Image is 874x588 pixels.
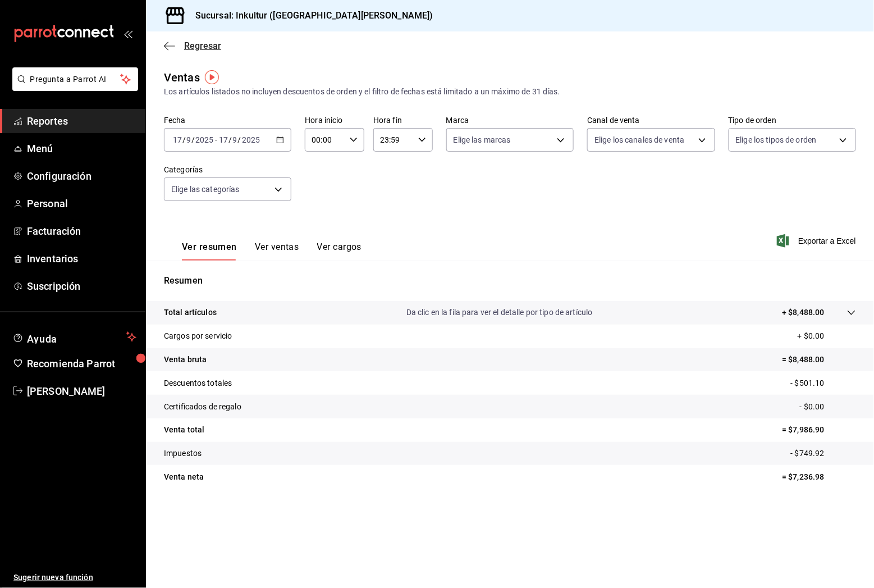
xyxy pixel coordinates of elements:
[594,134,684,145] span: Elige los canales de venta
[123,29,132,38] button: open_drawer_menu
[27,251,136,266] span: Inventarios
[164,40,221,51] button: Regresar
[779,234,856,248] button: Exportar a Excel
[27,141,136,156] span: Menú
[27,330,122,344] span: Ayuda
[164,471,204,483] p: Venta neta
[184,40,221,51] span: Regresar
[12,67,138,91] button: Pregunta a Parrot AI
[406,307,593,318] p: Da clic en la fila para ver el detalle por tipo de artículo
[228,135,232,144] span: /
[164,307,217,318] p: Total artículos
[783,424,856,436] p: = $7,986.90
[8,81,138,93] a: Pregunta a Parrot AI
[800,401,856,413] p: - $0.00
[164,401,241,413] p: Certificados de regalo
[182,135,186,144] span: /
[454,134,511,145] span: Elige las marcas
[218,135,228,144] input: --
[241,135,260,144] input: ----
[783,471,856,483] p: = $7,236.98
[186,135,191,144] input: --
[171,184,240,195] span: Elige las categorías
[736,134,817,145] span: Elige los tipos de orden
[172,135,182,144] input: --
[27,224,136,239] span: Facturación
[238,135,241,144] span: /
[783,354,856,366] p: = $8,488.00
[232,135,238,144] input: --
[27,279,136,294] span: Suscripción
[783,307,825,318] p: + $8,488.00
[27,113,136,129] span: Reportes
[186,9,433,22] h3: Sucursal: Inkultur ([GEOGRAPHIC_DATA][PERSON_NAME])
[164,69,200,86] div: Ventas
[164,424,204,436] p: Venta total
[27,384,136,399] span: [PERSON_NAME]
[164,274,856,288] p: Resumen
[164,86,856,98] div: Los artículos listados no incluyen descuentos de orden y el filtro de fechas está limitado a un m...
[13,572,136,584] span: Sugerir nueva función
[164,166,291,174] label: Categorías
[164,354,207,366] p: Venta bruta
[182,241,237,261] button: Ver resumen
[164,117,291,125] label: Fecha
[791,448,856,459] p: - $749.92
[27,356,136,371] span: Recomienda Parrot
[729,117,856,125] label: Tipo de orden
[205,70,219,84] img: Tooltip marker
[182,241,362,261] div: navigation tabs
[191,135,195,144] span: /
[791,377,856,389] p: - $501.10
[27,196,136,211] span: Personal
[164,377,232,389] p: Descuentos totales
[30,74,121,85] span: Pregunta a Parrot AI
[164,448,202,459] p: Impuestos
[373,117,433,125] label: Hora fin
[305,117,364,125] label: Hora inicio
[27,168,136,184] span: Configuración
[255,241,299,261] button: Ver ventas
[446,117,574,125] label: Marca
[317,241,362,261] button: Ver cargos
[215,135,217,144] span: -
[164,330,232,342] p: Cargos por servicio
[587,117,715,125] label: Canal de venta
[195,135,214,144] input: ----
[798,330,856,342] p: + $0.00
